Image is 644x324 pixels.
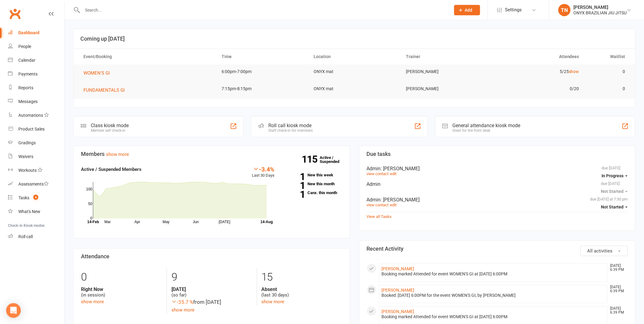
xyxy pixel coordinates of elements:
span: All activities [587,248,613,254]
th: Time [216,49,308,64]
div: Admin [367,166,628,171]
h3: Members [81,151,342,157]
a: Reports [8,81,64,95]
strong: 1 [284,172,305,181]
th: Waitlist [585,49,631,64]
a: Gradings [8,136,64,150]
a: Waivers [8,150,64,164]
time: [DATE] 6:39 PM [607,264,627,272]
td: 0 [585,82,631,96]
th: Location [308,49,400,64]
strong: 1 [284,190,305,199]
div: Member self check-in [91,128,129,133]
button: In Progress [602,170,628,181]
a: 1New this month [284,182,342,186]
time: [DATE] 6:39 PM [607,285,627,293]
strong: Active / Suspended Members [81,167,142,172]
td: [PERSON_NAME] [400,64,492,79]
a: edit [390,171,397,176]
div: Product Sales [18,127,45,131]
h3: Attendance [81,253,342,260]
span: Not Started [601,204,624,209]
span: Add [465,8,473,13]
time: [DATE] 6:39 PM [607,307,627,315]
a: Tasks 4 [8,191,64,205]
div: Booking marked Attended for event WOMEN'S GI at [DATE] 6:00PM [382,271,605,277]
span: Settings [505,3,522,17]
div: What's New [18,209,40,214]
div: Roll call kiosk mode [268,123,313,128]
button: All activities [580,246,628,256]
div: 9 [171,268,252,286]
a: People [8,40,64,53]
div: from [DATE] [171,298,252,306]
a: What's New [8,205,64,219]
div: Dashboard [18,30,39,35]
strong: Absent [262,286,342,292]
strong: 115 [302,155,320,164]
div: Gradings [18,140,36,145]
div: Admin [367,197,628,203]
td: 7:15pm-8:15pm [216,82,308,96]
a: Roll call [8,230,64,244]
div: Class kiosk mode [91,123,129,128]
div: Workouts [18,168,37,173]
a: edit [390,203,397,207]
div: Assessments [18,182,49,186]
a: Dashboard [8,26,64,40]
span: -35.7 % [171,299,193,305]
a: 115Active / Suspended [320,151,347,168]
th: Attendees [493,49,585,64]
div: [PERSON_NAME] [574,5,627,10]
span: 4 [33,195,38,200]
strong: Right Now [81,286,162,292]
a: show more [171,307,194,313]
h3: Recent Activity [367,246,628,252]
div: ONYX BRAZILIAN JIU JITSU [574,10,627,16]
a: view contact [367,203,389,207]
strong: 1 [284,181,305,190]
a: [PERSON_NAME] [382,309,414,314]
td: [PERSON_NAME] [400,82,492,96]
h3: Due tasks [367,151,628,157]
a: show [569,69,579,74]
a: View all Tasks [367,214,392,219]
div: 15 [262,268,342,286]
div: Payments [18,72,38,76]
div: Open Intercom Messenger [6,303,21,318]
div: 0 [81,268,162,286]
span: : [PERSON_NAME] [381,197,420,203]
button: WOMEN'S GI [83,69,114,77]
a: [PERSON_NAME] [382,266,414,271]
span: : [PERSON_NAME] [381,166,420,171]
div: (in session) [81,286,162,298]
div: Great for the front desk [453,128,521,133]
td: ONYX mat [308,64,400,79]
div: Reports [18,85,33,90]
td: ONYX mat [308,82,400,96]
a: Payments [8,67,64,81]
div: Messages [18,99,38,104]
a: show more [262,299,285,304]
div: Admin [367,181,628,187]
td: 6:00pm-7:00pm [216,64,308,79]
div: Last 30 Days [252,166,274,179]
a: Calendar [8,53,64,67]
div: General attendance kiosk mode [453,123,521,128]
a: [PERSON_NAME] [382,288,414,293]
strong: [DATE] [171,286,252,292]
div: Booking marked Attended for event WOMEN'S GI at [DATE] 6:00PM [382,314,605,319]
a: show more [106,152,129,157]
span: In Progress [602,173,624,178]
div: Booked: [DATE] 6:00PM for the event WOMEN'S GI, by [PERSON_NAME] [382,293,605,298]
a: Automations [8,109,64,122]
div: (so far) [171,286,252,298]
div: (last 30 days) [262,286,342,298]
a: 1New this week [284,173,342,177]
div: Roll call [18,234,33,239]
th: Trainer [400,49,492,64]
a: Workouts [8,164,64,177]
span: WOMEN'S GI [83,70,110,76]
span: FUNDAMENTALS GI [83,87,125,93]
td: 0/20 [493,82,585,96]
